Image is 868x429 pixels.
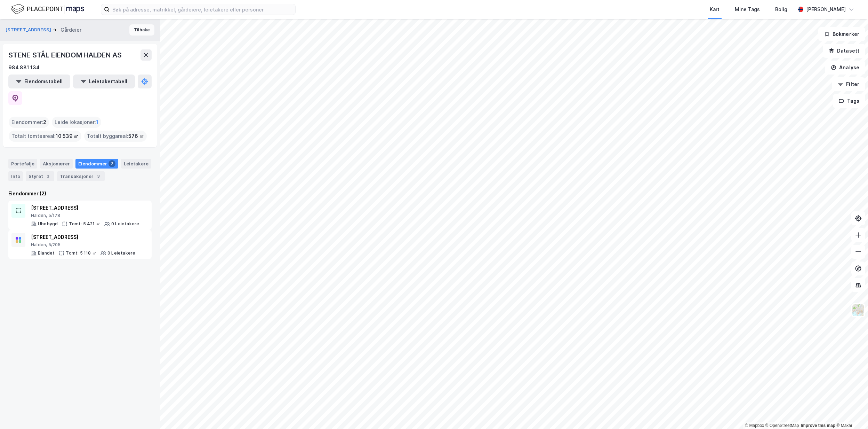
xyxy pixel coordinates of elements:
span: 10 539 ㎡ [56,132,79,140]
div: Leide lokasjoner : [52,117,101,128]
div: Ubebygd [38,221,58,227]
a: OpenStreetMap [765,423,799,428]
button: Datasett [823,44,865,58]
span: 576 ㎡ [128,132,144,140]
div: [STREET_ADDRESS] [31,204,139,212]
span: 1 [96,118,98,126]
img: Z [852,304,865,317]
button: Filter [832,77,865,91]
div: 0 Leietakere [107,250,135,256]
div: Eiendommer [75,159,118,169]
div: 3 [45,173,51,180]
div: Gårdeier [61,26,81,34]
div: Halden, 5/205 [31,242,135,248]
div: 3 [95,173,102,180]
div: Eiendommer (2) [8,189,152,198]
div: [PERSON_NAME] [806,5,846,14]
button: Bokmerker [818,27,865,41]
input: Søk på adresse, matrikkel, gårdeiere, leietakere eller personer [110,4,295,15]
button: Tags [833,94,865,108]
button: Eiendomstabell [8,75,70,88]
iframe: Chat Widget [833,396,868,429]
div: Bolig [775,5,787,14]
button: [STREET_ADDRESS] [6,26,53,33]
div: Totalt byggareal : [84,131,147,142]
a: Mapbox [745,423,764,428]
div: Mine Tags [735,5,760,14]
div: Kart [710,5,720,14]
div: Halden, 5/178 [31,213,139,218]
div: Blandet [38,250,55,256]
span: 2 [43,118,46,126]
a: Improve this map [801,423,835,428]
div: Leietakere [121,159,151,169]
div: Info [8,171,23,181]
div: Eiendommer : [9,117,49,128]
button: Leietakertabell [73,75,135,88]
img: logo.f888ab2527a4732fd821a326f86c7f29.svg [11,3,84,15]
div: Tomt: 5 421 ㎡ [69,221,100,227]
div: 2 [108,160,115,167]
div: 0 Leietakere [111,221,139,227]
div: Tomt: 5 118 ㎡ [66,250,96,256]
div: 984 881 134 [8,63,40,72]
div: Totalt tomteareal : [9,131,81,142]
div: Kontrollprogram for chat [833,396,868,429]
div: Transaksjoner [57,171,105,181]
button: Tilbake [129,24,154,36]
div: Styret [26,171,54,181]
div: Aksjonærer [40,159,73,169]
div: STENE STÅL EIENDOM HALDEN AS [8,49,123,61]
div: Portefølje [8,159,37,169]
button: Analyse [825,61,865,75]
div: [STREET_ADDRESS] [31,233,135,241]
